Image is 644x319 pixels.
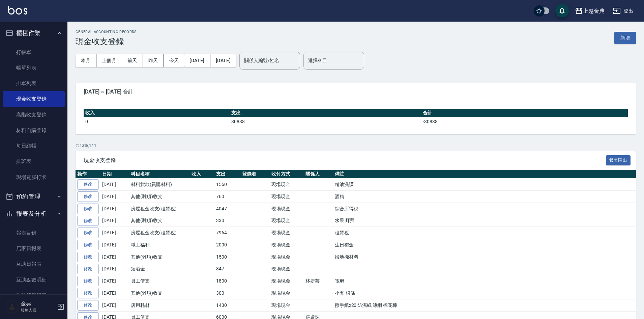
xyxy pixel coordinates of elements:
[304,275,333,287] td: 林妍芸
[214,287,240,299] td: 300
[230,109,421,117] th: 支出
[100,227,129,239] td: [DATE]
[214,179,240,191] td: 1560
[129,170,190,179] th: 科目名稱
[77,191,99,202] a: 修改
[3,123,65,138] a: 材料自購登錄
[164,54,184,67] button: 今天
[100,191,129,203] td: [DATE]
[3,91,65,107] a: 現金收支登錄
[333,299,636,311] td: 擦手紙x20 防濕紙 濾網 棉花棒
[129,191,190,203] td: 其他(雜項)收支
[100,263,129,275] td: [DATE]
[3,24,65,42] button: 櫃檯作業
[76,142,636,149] p: 共 13 筆, 1 / 1
[77,228,99,238] a: 修改
[606,157,631,163] a: 報表匯出
[270,275,304,287] td: 現場現金
[270,299,304,311] td: 現場現金
[100,251,129,263] td: [DATE]
[214,263,240,275] td: 847
[333,203,636,215] td: 綜合所得稅
[214,170,240,179] th: 支出
[333,239,636,251] td: 生日禮金
[77,204,99,214] a: 修改
[129,287,190,299] td: 其他(雜項)收支
[230,117,421,126] td: 30838
[333,275,636,287] td: 電剪
[606,155,631,166] button: 報表匯出
[129,263,190,275] td: 短溢金
[333,179,636,191] td: 精油洗護
[100,299,129,311] td: [DATE]
[270,191,304,203] td: 現場現金
[96,54,122,67] button: 上個月
[76,54,96,67] button: 本月
[214,239,240,251] td: 2000
[21,300,55,307] h5: 金典
[190,170,214,179] th: 收入
[214,299,240,311] td: 1430
[214,215,240,227] td: 330
[77,276,99,286] a: 修改
[614,32,636,44] button: 新增
[122,54,143,67] button: 前天
[333,215,636,227] td: 水果 拜拜
[84,157,606,164] span: 現金收支登錄
[129,203,190,215] td: 房屋租金收支(租賃稅)
[583,7,605,15] div: 上越金典
[304,170,333,179] th: 關係人
[3,288,65,303] a: 設計師日報表
[129,215,190,227] td: 其他(雜項)收支
[76,30,137,34] h2: GENERAL ACCOUNTING RECORDS
[129,251,190,263] td: 其他(雜項)收支
[270,170,304,179] th: 收付方式
[3,225,65,241] a: 報表目錄
[270,251,304,263] td: 現場現金
[270,203,304,215] td: 現場現金
[3,138,65,154] a: 每日結帳
[77,252,99,262] a: 修改
[3,256,65,272] a: 互助日報表
[100,287,129,299] td: [DATE]
[270,287,304,299] td: 現場現金
[614,34,636,41] a: 新增
[100,215,129,227] td: [DATE]
[3,241,65,256] a: 店家日報表
[3,272,65,288] a: 互助點數明細
[129,239,190,251] td: 職工福利
[5,300,19,314] img: Person
[100,203,129,215] td: [DATE]
[76,170,100,179] th: 操作
[270,179,304,191] td: 現場現金
[100,239,129,251] td: [DATE]
[610,5,636,17] button: 登出
[129,227,190,239] td: 房屋租金收支(租賃稅)
[3,76,65,91] a: 掛單列表
[214,251,240,263] td: 1500
[214,227,240,239] td: 7964
[77,179,99,190] a: 修改
[333,251,636,263] td: 掃地機材料
[84,109,230,117] th: 收入
[100,179,129,191] td: [DATE]
[3,60,65,76] a: 帳單列表
[3,205,65,222] button: 報表及分析
[421,117,628,126] td: -30838
[76,37,137,46] h3: 現金收支登錄
[143,54,164,67] button: 昨天
[77,300,99,311] a: 修改
[21,307,55,313] p: 服務人員
[3,188,65,205] button: 預約管理
[129,275,190,287] td: 員工借支
[333,170,636,179] th: 備註
[77,288,99,298] a: 修改
[3,45,65,60] a: 打帳單
[421,109,628,117] th: 合計
[8,6,27,15] img: Logo
[77,240,99,250] a: 修改
[3,169,65,185] a: 現場電腦打卡
[270,263,304,275] td: 現場現金
[333,287,636,299] td: 小五-棉條
[184,54,210,67] button: [DATE]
